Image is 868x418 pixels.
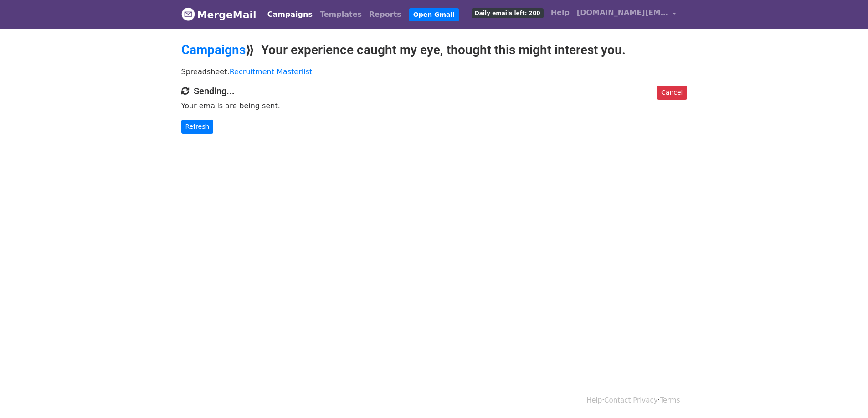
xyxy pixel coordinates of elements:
a: Reports [365,5,405,24]
a: Help [547,4,573,22]
a: Contact [604,396,631,404]
a: MergeMail [181,5,257,24]
p: Your emails are being sent. [181,101,687,111]
img: MergeMail logo [181,7,195,21]
a: [DOMAIN_NAME][EMAIL_ADDRESS][DOMAIN_NAME] [573,4,680,25]
h2: ⟫ Your experience caught my eye, thought this might interest you. [181,42,687,58]
a: Cancel [657,86,687,100]
a: Open Gmail [409,8,459,21]
a: Privacy [633,396,657,404]
a: Help [586,396,602,404]
a: Terms [660,396,680,404]
a: Campaigns [264,5,316,24]
h4: Sending... [181,86,687,96]
a: Templates [316,5,365,24]
a: Daily emails left: 200 [468,4,547,22]
iframe: Chat Widget [822,374,868,418]
a: Recruitment Masterlist [230,67,313,76]
span: [DOMAIN_NAME][EMAIL_ADDRESS][DOMAIN_NAME] [577,7,668,18]
p: Spreadsheet: [181,67,687,76]
a: Refresh [181,120,214,134]
span: Daily emails left: 200 [472,8,544,18]
a: Campaigns [181,42,246,57]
